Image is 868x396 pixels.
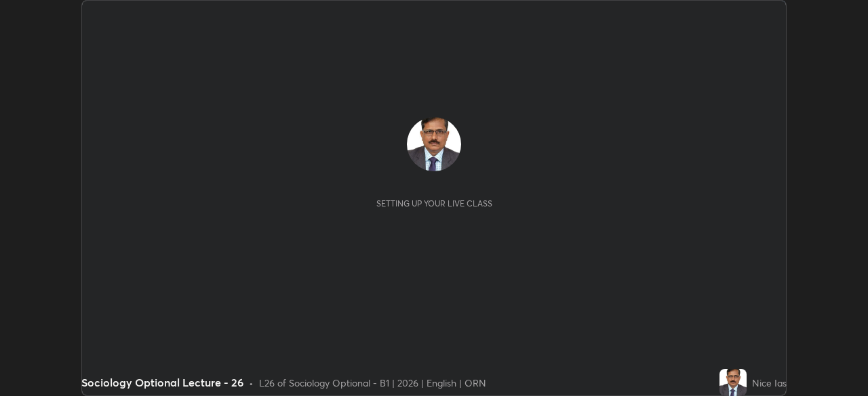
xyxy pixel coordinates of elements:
div: • [249,376,254,390]
img: 2a9365249e734fd0913b2ddaeeb82e22.jpg [719,369,747,396]
div: Setting up your live class [376,198,492,208]
div: Sociology Optional Lecture - 26 [81,374,243,391]
div: L26 of Sociology Optional - B1 | 2026 | English | ORN [259,376,486,390]
img: 2a9365249e734fd0913b2ddaeeb82e22.jpg [407,117,461,171]
div: Nice Ias [752,376,787,390]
